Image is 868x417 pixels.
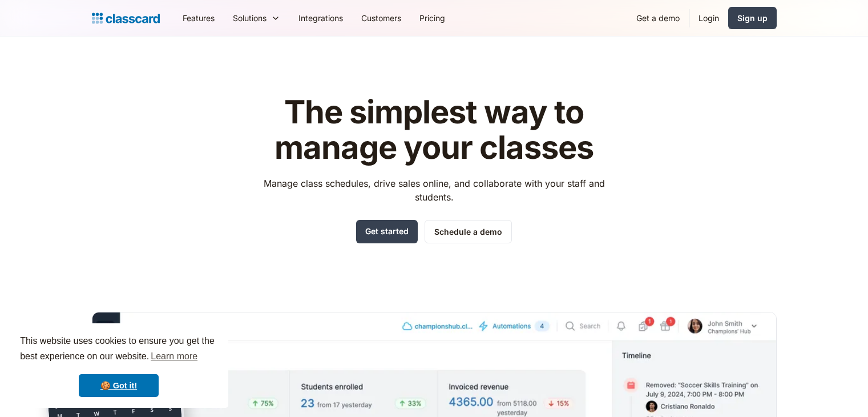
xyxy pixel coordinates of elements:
[627,5,689,31] a: Get a demo
[9,323,228,408] div: cookieconsent
[289,5,352,31] a: Integrations
[92,10,160,26] a: home
[224,5,289,31] div: Solutions
[253,95,615,165] h1: The simplest way to manage your classes
[233,12,267,24] div: Solutions
[20,334,217,365] span: This website uses cookies to ensure you get the best experience on our website.
[79,374,159,397] a: dismiss cookie message
[425,220,512,243] a: Schedule a demo
[689,5,728,31] a: Login
[728,7,777,29] a: Sign up
[737,12,768,24] div: Sign up
[149,348,199,365] a: learn more about cookies
[352,5,410,31] a: Customers
[173,5,224,31] a: Features
[356,220,418,243] a: Get started
[410,5,454,31] a: Pricing
[253,177,615,204] p: Manage class schedules, drive sales online, and collaborate with your staff and students.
